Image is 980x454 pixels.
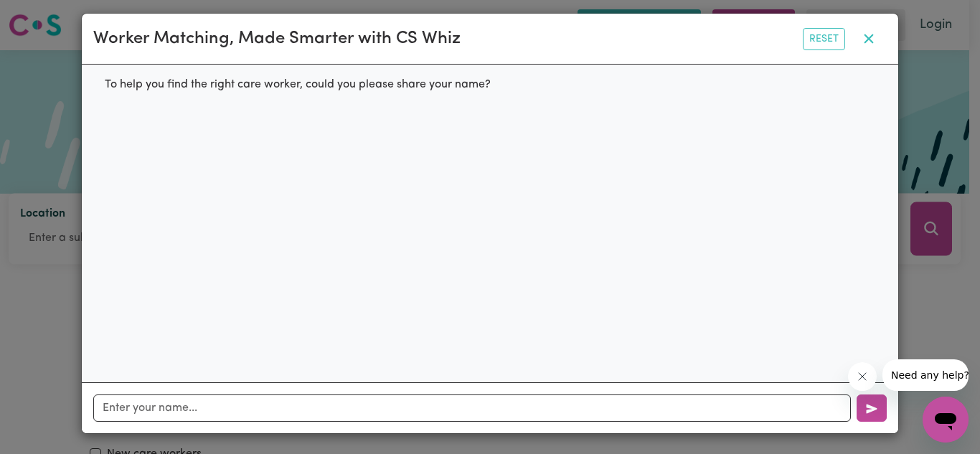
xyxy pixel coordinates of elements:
[93,26,461,52] div: Worker Matching, Made Smarter with CS Whiz
[9,10,87,22] span: Need any help?
[93,394,851,422] input: Enter your name...
[923,397,969,443] iframe: Button to launch messaging window
[93,65,502,105] div: To help you find the right care worker, could you please share your name?
[848,362,877,391] iframe: Close message
[803,28,845,50] button: Reset
[882,359,969,391] iframe: Message from company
